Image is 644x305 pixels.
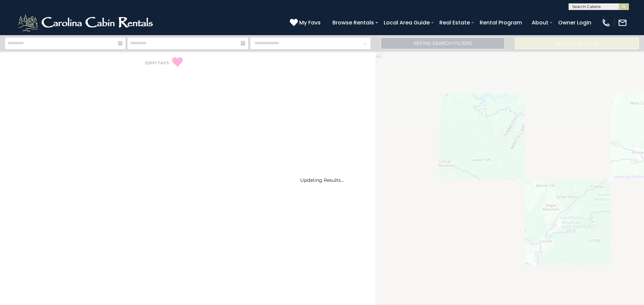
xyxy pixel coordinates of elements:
img: mail-regular-white.png [618,18,627,27]
a: About [528,17,552,28]
a: My Favs [290,18,322,27]
a: Local Area Guide [380,17,433,28]
a: Browse Rentals [329,17,377,28]
img: phone-regular-white.png [601,18,611,27]
a: Real Estate [436,17,473,28]
img: White-1-2.png [17,13,156,33]
a: Rental Program [476,17,525,28]
span: My Favs [299,18,321,27]
a: Owner Login [555,17,595,28]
